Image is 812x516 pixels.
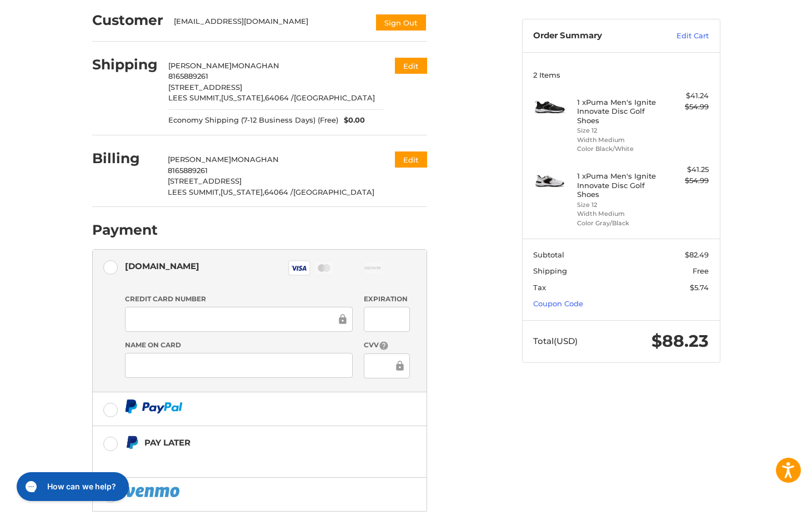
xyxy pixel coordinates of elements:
[168,61,232,70] span: [PERSON_NAME]
[92,12,163,29] h2: Customer
[168,72,208,80] span: 8165889261
[168,166,208,175] span: 8165889261
[293,188,374,196] span: [GEOGRAPHIC_DATA]
[690,283,709,292] span: $5.74
[395,151,427,168] button: Edit
[294,93,375,102] span: [GEOGRAPHIC_DATA]
[693,266,709,275] span: Free
[92,221,158,239] h2: Payment
[168,188,220,196] span: LEES SUMMIT,
[533,283,546,292] span: Tax
[665,175,709,186] div: $54.99
[577,209,662,219] li: Width Medium
[174,16,364,32] div: [EMAIL_ADDRESS][DOMAIN_NAME]
[364,340,410,351] label: CVV
[220,188,264,196] span: [US_STATE],
[11,468,132,505] iframe: Gorgias live chat messenger
[685,250,709,259] span: $82.49
[375,13,427,32] button: Sign Out
[221,93,265,102] span: [US_STATE],
[92,56,158,73] h2: Shipping
[533,31,653,42] h3: Order Summary
[364,294,410,304] label: Expiration
[265,93,294,102] span: 64064 /
[168,93,221,102] span: LEES SUMMIT,
[577,126,662,135] li: Size 12
[533,70,709,79] h3: 2 Items
[651,331,709,351] span: $88.23
[168,155,231,164] span: [PERSON_NAME]
[577,144,662,154] li: Color Black/White
[125,436,139,449] img: Pay Later icon
[168,115,338,126] span: Economy Shipping (7-12 Business Days) (Free)
[653,31,709,42] a: Edit Cart
[92,150,157,167] h2: Billing
[577,219,662,228] li: Color Gray/Black
[577,135,662,145] li: Width Medium
[395,58,427,74] button: Edit
[665,164,709,175] div: $41.25
[144,433,357,452] div: Pay Later
[125,340,353,350] label: Name on Card
[577,98,662,125] h4: 1 x Puma Men's Ignite Innovate Disc Golf Shoes
[665,90,709,102] div: $41.24
[168,83,242,92] span: [STREET_ADDRESS]
[125,399,183,413] img: PayPal icon
[232,61,279,70] span: MONAGHAN
[125,257,199,275] div: [DOMAIN_NAME]
[125,454,357,464] iframe: PayPal Message 1
[577,200,662,210] li: Size 12
[577,171,662,199] h4: 1 x Puma Men's Ignite Innovate Disc Golf Shoes
[125,294,353,304] label: Credit Card Number
[264,188,293,196] span: 64064 /
[533,336,578,346] span: Total (USD)
[665,102,709,113] div: $54.99
[533,299,583,308] a: Coupon Code
[533,266,567,275] span: Shipping
[338,115,365,126] span: $0.00
[168,176,242,185] span: [STREET_ADDRESS]
[125,485,182,499] img: PayPal icon
[231,155,279,164] span: MONAGHAN
[533,250,564,259] span: Subtotal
